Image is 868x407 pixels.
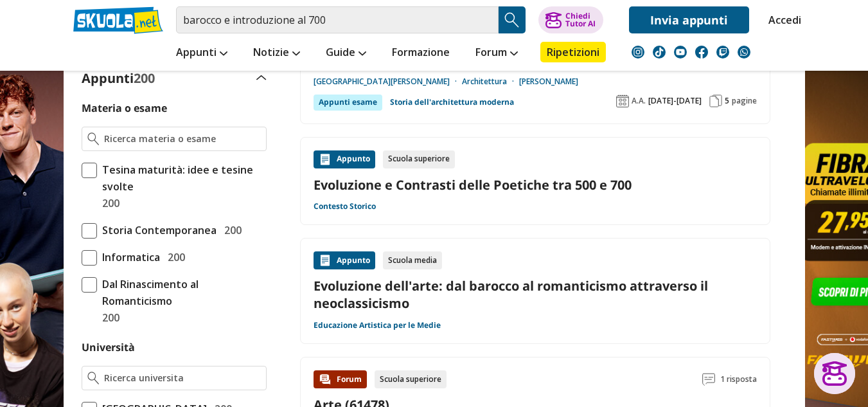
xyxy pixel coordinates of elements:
[540,42,606,62] a: Ripetizioni
[104,372,260,384] input: Ricerca universita
[250,42,303,65] a: Notizie
[314,95,382,110] div: Appunti esame
[648,96,702,106] span: [DATE]-[DATE]
[97,309,120,326] span: 200
[653,46,666,59] img: tiktok
[97,222,217,239] span: Storia Contemporanea
[163,249,185,266] span: 200
[616,95,629,107] img: Anno accademico
[314,77,462,87] a: [GEOGRAPHIC_DATA][PERSON_NAME]
[323,42,369,65] a: Guide
[97,161,267,195] span: Tesina maturità: idee e tesine svolte
[97,276,267,309] span: Dal Rinascimento al Romanticismo
[383,150,455,168] div: Scuola superiore
[314,176,757,194] a: Evoluzione e Contrasti delle Poetiche tra 500 e 700
[674,46,687,59] img: youtube
[314,320,441,330] a: Educazione Artistica per le Medie
[499,6,526,33] button: Search Button
[389,42,453,65] a: Formazione
[375,370,447,388] div: Scuola superiore
[716,46,729,59] img: twitch
[87,132,100,145] img: Ricerca materia o esame
[472,42,521,65] a: Forum
[629,6,749,33] a: Invia appunti
[632,96,646,106] span: A.A.
[314,201,376,212] a: Contesto Storico
[97,195,120,212] span: 200
[519,77,578,87] a: [PERSON_NAME]
[134,69,155,87] span: 200
[97,249,160,266] span: Informatica
[702,373,715,386] img: Commenti lettura
[632,46,644,59] img: instagram
[176,6,499,33] input: Cerca appunti, riassunti o versioni
[502,10,522,30] img: Cerca appunti, riassunti o versioni
[314,277,757,312] a: Evoluzione dell'arte: dal barocco al romanticismo attraverso il neoclassicismo
[319,153,332,166] img: Appunti contenuto
[319,373,332,386] img: Forum contenuto
[319,254,332,267] img: Appunti contenuto
[82,101,167,115] label: Materia o esame
[695,46,708,59] img: facebook
[314,251,375,269] div: Appunto
[383,251,442,269] div: Scuola media
[768,6,795,33] a: Accedi
[709,95,722,107] img: Pagine
[256,75,267,80] img: Apri e chiudi sezione
[720,370,757,388] span: 1 risposta
[462,77,519,87] a: Architettura
[314,150,375,168] div: Appunto
[390,95,514,110] a: Storia dell'architettura moderna
[565,12,596,28] div: Chiedi Tutor AI
[104,132,260,145] input: Ricerca materia o esame
[314,370,367,388] div: Forum
[82,340,135,354] label: Università
[219,222,242,239] span: 200
[538,6,603,33] button: ChiediTutor AI
[87,372,100,384] img: Ricerca universita
[738,46,750,59] img: WhatsApp
[732,96,757,106] span: pagine
[725,96,729,106] span: 5
[82,69,155,87] label: Appunti
[173,42,231,65] a: Appunti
